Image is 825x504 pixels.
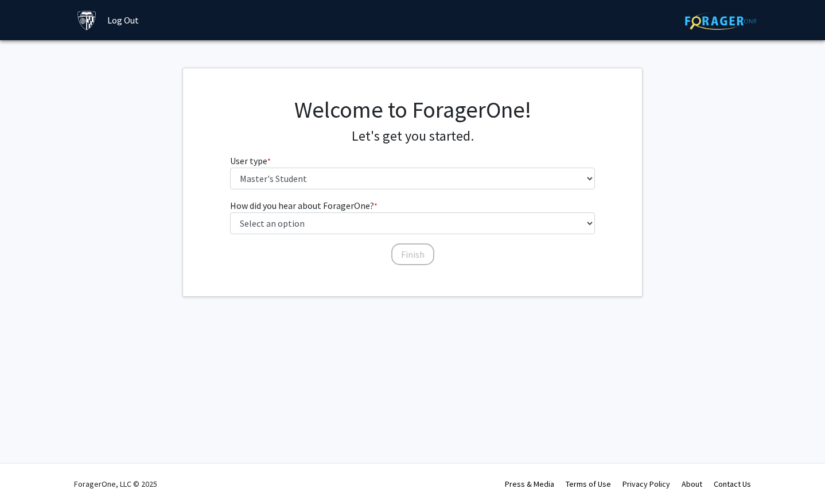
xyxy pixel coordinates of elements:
[74,464,157,504] div: ForagerOne, LLC © 2025
[682,479,702,489] a: About
[505,479,554,489] a: Press & Media
[9,452,49,495] iframe: Chat
[230,154,271,168] label: User type
[685,12,757,30] img: ForagerOne Logo
[714,479,751,489] a: Contact Us
[77,10,97,30] img: Johns Hopkins University Logo
[230,128,596,145] h4: Let's get you started.
[566,479,611,489] a: Terms of Use
[622,479,670,489] a: Privacy Policy
[230,96,596,123] h1: Welcome to ForagerOne!
[391,243,434,265] button: Finish
[230,199,378,212] label: How did you hear about ForagerOne?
